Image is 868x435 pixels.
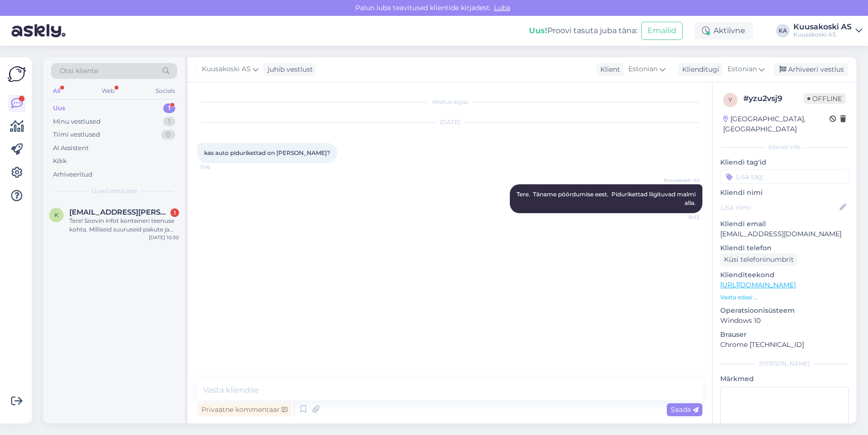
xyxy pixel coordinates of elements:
span: Tere. Täname pöördumise eest. Pidurikettad liigituvad malmi alla. [517,191,697,206]
div: [DATE] [197,118,702,127]
span: k [54,211,59,218]
div: Web [100,85,117,97]
span: Estonian [727,64,757,75]
span: 15:53 [663,214,700,221]
p: [EMAIL_ADDRESS][DOMAIN_NAME] [720,229,849,239]
div: 1 [163,103,175,113]
p: Vaata edasi ... [720,293,849,302]
p: Brauser [720,330,849,340]
button: Emailid [641,22,683,40]
div: Kuusakoski AS [793,31,852,38]
span: kaidi.erik@gmail.com [69,208,169,217]
span: Estonian [628,64,658,75]
a: Kuusakoski ASKuusakoski AS [793,23,862,38]
div: Uus [53,103,65,113]
div: Arhiveeritud [53,170,92,179]
div: Tere! Soovin infot konteineri teenuse kohta. Milliseid suuruseid pakute ja mis hinnaga? [69,217,179,234]
p: Märkmed [720,374,849,384]
div: Socials [154,85,177,97]
div: Arhiveeri vestlus [774,63,848,76]
div: Aktiivne [694,22,753,39]
div: AI Assistent [53,143,89,153]
span: Luba [491,3,513,12]
div: juhib vestlust [264,64,313,75]
span: 11:16 [200,164,236,171]
span: y [728,96,732,103]
div: [DATE] 10:30 [149,234,179,241]
p: Kliendi nimi [720,188,849,198]
div: [PERSON_NAME] [720,359,849,368]
span: kas auto pidurikettad on [PERSON_NAME]? [204,149,330,156]
b: Uus! [529,26,547,35]
div: 0 [161,130,175,140]
span: Kuusakoski AS [202,64,251,75]
p: Windows 10 [720,316,849,326]
p: Kliendi email [720,219,849,229]
div: Kuusakoski AS [793,23,852,31]
span: Uued vestlused [92,187,137,195]
div: Kliendi info [720,143,849,152]
span: Saada [671,405,699,414]
p: Kliendi telefon [720,243,849,253]
div: Vestlus algas [197,98,702,106]
div: 1 [163,117,175,127]
p: Klienditeekond [720,270,849,280]
div: Klienditugi [678,64,719,75]
span: Otsi kliente [60,66,98,76]
div: KA [776,24,790,38]
div: 1 [170,208,179,217]
div: [GEOGRAPHIC_DATA], [GEOGRAPHIC_DATA] [723,114,829,134]
a: [URL][DOMAIN_NAME] [720,281,796,289]
span: Offline [803,93,846,104]
div: Privaatne kommentaar [197,403,291,416]
div: Proovi tasuta juba täna: [529,25,637,37]
input: Lisa nimi [721,202,838,213]
span: Kuusakoski AS [663,177,700,184]
div: Tiimi vestlused [53,130,100,140]
div: Kõik [53,156,67,166]
input: Lisa tag [720,169,849,184]
div: Klient [596,64,620,75]
img: Askly Logo [8,65,26,83]
p: Chrome [TECHNICAL_ID] [720,340,849,350]
div: All [51,85,62,97]
div: # yzu2vsj9 [743,93,803,104]
div: Küsi telefoninumbrit [720,253,798,266]
p: Kliendi tag'id [720,157,849,167]
p: Operatsioonisüsteem [720,306,849,316]
div: Minu vestlused [53,117,101,127]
